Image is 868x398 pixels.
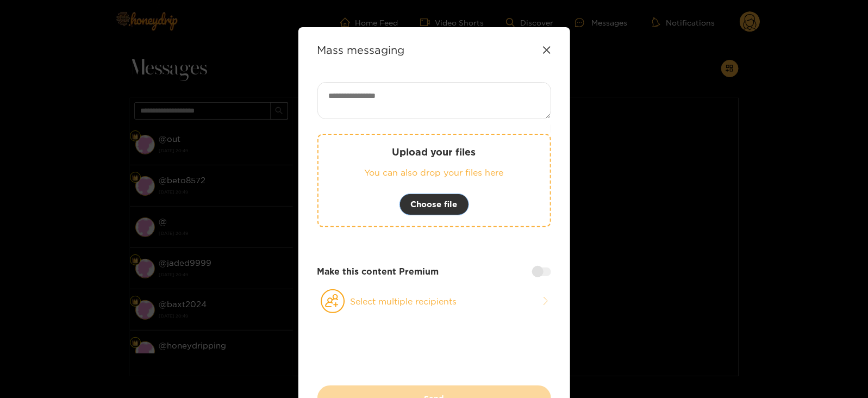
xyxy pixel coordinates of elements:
[317,289,551,314] button: Select multiple recipients
[317,265,439,278] strong: Make this content Premium
[340,146,528,158] p: Upload your files
[317,43,405,56] strong: Mass messaging
[340,166,528,179] p: You can also drop your files here
[411,198,458,211] span: Choose file
[399,194,469,215] button: Choose file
